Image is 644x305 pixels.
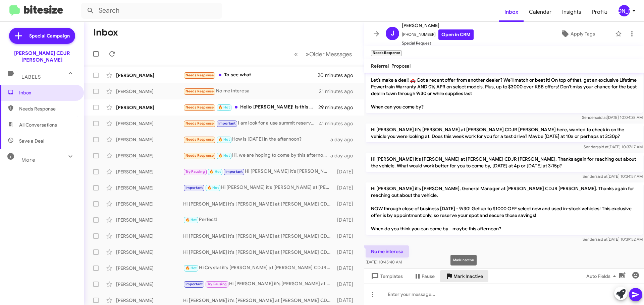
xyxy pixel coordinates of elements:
div: a day ago [330,152,359,159]
div: [PERSON_NAME] [116,281,183,288]
span: said at [595,115,607,120]
span: said at [596,237,607,242]
span: Sender [DATE] 10:37:17 AM [584,144,643,149]
p: Hi [PERSON_NAME] it's [PERSON_NAME] at [PERSON_NAME] CDJR [PERSON_NAME]. Thanks again for reachin... [366,153,643,172]
span: Sender [DATE] 10:39:52 AM [583,237,643,242]
span: Pause [422,270,435,282]
button: Next [302,47,356,61]
span: Inbox [19,89,76,96]
span: Important [225,169,243,174]
span: Important [218,121,236,126]
span: Needs Response [185,137,214,142]
div: How is [DATE] in the afternoon? [183,136,330,143]
div: 21 minutes ago [319,88,359,95]
span: said at [596,174,607,179]
span: Try Pausing [207,282,227,286]
a: Open in CRM [438,29,474,40]
span: [DATE] 10:45:40 AM [366,259,402,264]
span: Special Campaign [29,32,70,39]
div: I am look for a use summit reserve [DATE]-[DATE] no more the 35K Tan interior [183,120,319,127]
p: No me interesa [366,245,409,257]
span: Needs Response [185,153,214,158]
div: 29 minutes ago [318,104,359,111]
div: Hi [PERSON_NAME] it's [PERSON_NAME] at [PERSON_NAME] CDJR [PERSON_NAME]. NOW through close of bus... [183,233,334,239]
span: Important [185,185,203,190]
div: [PERSON_NAME] [116,217,183,223]
span: 🔥 Hot [218,105,230,109]
span: 🔥 Hot [218,137,230,142]
span: [PHONE_NUMBER] [402,29,474,40]
div: 41 minutes ago [319,120,359,127]
div: [DATE] [334,184,359,191]
span: 🔥 Hot [218,153,230,158]
span: [PERSON_NAME] [402,21,474,29]
a: Profile [587,2,613,22]
nav: Page navigation example [290,47,356,61]
div: Hi [PERSON_NAME] it's [PERSON_NAME] at [PERSON_NAME] CDJR [PERSON_NAME]. NOW through close of bus... [183,184,334,192]
span: Special Request [402,40,474,47]
span: J [391,28,394,39]
div: [DATE] [334,265,359,272]
button: Templates [364,270,408,282]
a: Calendar [524,2,557,22]
div: [DATE] [334,217,359,223]
div: 20 minutes ago [318,72,359,79]
div: [PERSON_NAME] [116,168,183,175]
div: Hi [PERSON_NAME] it's [PERSON_NAME] at [PERSON_NAME] CDJR [PERSON_NAME]. NOW through close of bus... [183,297,334,304]
span: Needs Response [185,89,214,93]
p: Hi [PERSON_NAME] it's [PERSON_NAME], General Manager at [PERSON_NAME] CDJR [PERSON_NAME]. Thanks ... [366,54,643,113]
span: » [306,50,309,58]
div: [PERSON_NAME] [116,265,183,272]
span: Sender [DATE] 10:04:38 AM [582,115,643,120]
div: Hi, we are hoping to come by this afternoon to at least sit in it and see if we all fit, and if s... [183,152,330,159]
a: Insights [557,2,587,22]
a: Special Campaign [9,28,75,44]
div: Hi Crystal it's [PERSON_NAME] at [PERSON_NAME] CDJR [PERSON_NAME]. NOW through close of business ... [183,264,334,272]
div: Hello [PERSON_NAME]! Is this about the front mounting bracket on my new Versa? I can come by this... [183,103,318,111]
span: Save a Deal [19,138,44,144]
div: [PERSON_NAME] [619,5,630,16]
span: Labels [21,74,41,80]
span: Auto Fields [586,270,619,282]
div: Hi [PERSON_NAME] it's [PERSON_NAME] at [PERSON_NAME] CDJR [PERSON_NAME]. NOW through close of bus... [183,249,334,255]
div: [PERSON_NAME] [116,88,183,95]
span: Apply Tags [571,28,595,40]
div: Perfect! [183,216,334,224]
small: Needs Response [371,50,402,56]
div: Hi [PERSON_NAME] it's [PERSON_NAME] at [PERSON_NAME] CDJR [PERSON_NAME]. NOW through close of bus... [183,201,334,207]
span: All Conversations [19,122,57,128]
div: [DATE] [334,201,359,207]
div: [PERSON_NAME] [116,120,183,127]
a: Inbox [499,2,524,22]
div: [PERSON_NAME] [116,104,183,111]
button: Previous [290,47,302,61]
span: Needs Response [185,105,214,109]
button: Apply Tags [543,28,612,40]
div: [DATE] [334,168,359,175]
span: 🔥 Hot [185,266,197,270]
div: a day ago [330,136,359,143]
span: « [294,50,298,58]
div: [DATE] [334,249,359,255]
button: Pause [408,270,440,282]
div: [DATE] [334,233,359,239]
span: Sender [DATE] 10:34:57 AM [583,174,643,179]
span: Referral [371,63,389,69]
div: [PERSON_NAME] [116,201,183,207]
span: Try Pausing [185,169,205,174]
div: [PERSON_NAME] [116,249,183,255]
div: No me interesa [183,87,319,95]
p: Hi [PERSON_NAME] it's [PERSON_NAME], General Manager at [PERSON_NAME] CDJR [PERSON_NAME]. Thanks ... [366,182,643,235]
span: Needs Response [185,73,214,77]
div: [PERSON_NAME] [116,233,183,239]
span: Important [185,282,203,286]
div: [DATE] [334,281,359,288]
span: Mark Inactive [453,270,483,282]
div: [PERSON_NAME] [116,136,183,143]
span: 🔥 Hot [207,185,219,190]
span: Older Messages [309,51,352,58]
button: Mark Inactive [440,270,488,282]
